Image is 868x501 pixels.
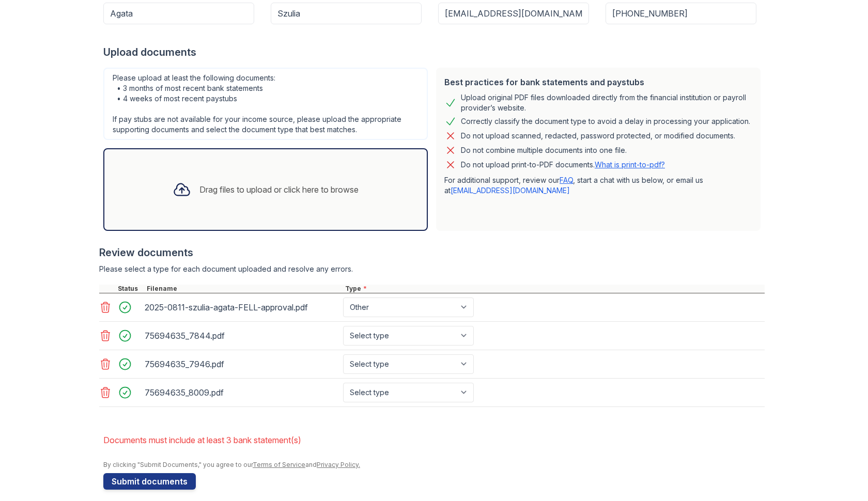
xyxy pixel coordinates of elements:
button: Submit documents [103,473,196,490]
div: Filename [145,285,343,293]
div: Status [116,285,145,293]
div: Do not combine multiple documents into one file. [461,144,627,156]
div: By clicking "Submit Documents," you agree to our and [103,461,765,469]
div: 75694635_8009.pdf [145,384,339,401]
div: Please select a type for each document uploaded and resolve any errors. [99,264,765,274]
div: Review documents [99,245,765,260]
p: Do not upload print-to-PDF documents. [461,160,665,170]
div: Best practices for bank statements and paystubs [444,76,752,88]
div: 75694635_7844.pdf [145,327,339,344]
div: Please upload at least the following documents: • 3 months of most recent bank statements • 4 wee... [103,68,428,140]
p: For additional support, review our , start a chat with us below, or email us at [444,175,752,196]
a: FAQ [560,176,573,184]
div: Upload original PDF files downloaded directly from the financial institution or payroll provider’... [461,92,752,113]
li: Documents must include at least 3 bank statement(s) [103,430,765,450]
a: Privacy Policy. [317,461,360,468]
div: Type [343,285,765,293]
div: Correctly classify the document type to avoid a delay in processing your application. [461,115,750,128]
div: 2025-0811-szulia-agata-FELL-approval.pdf [145,299,339,316]
a: Terms of Service [253,461,305,468]
div: 75694635_7946.pdf [145,356,339,372]
div: Drag files to upload or click here to browse [199,183,359,196]
a: What is print-to-pdf? [595,160,665,169]
div: Do not upload scanned, redacted, password protected, or modified documents. [461,130,735,142]
div: Upload documents [103,45,765,59]
a: [EMAIL_ADDRESS][DOMAIN_NAME] [451,186,570,195]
